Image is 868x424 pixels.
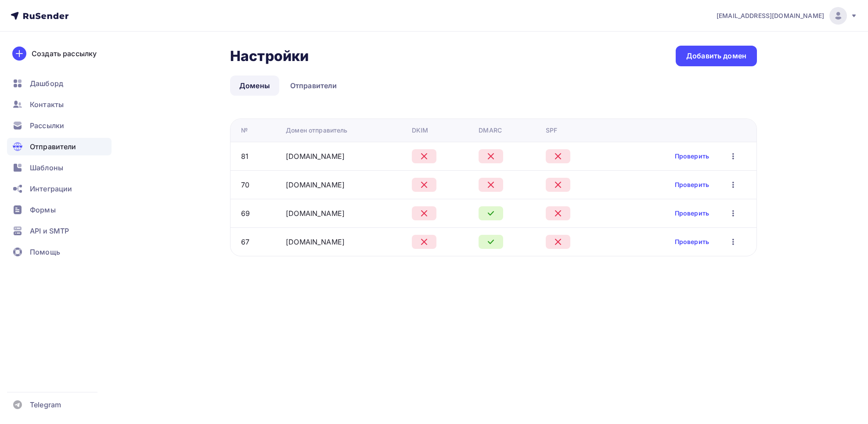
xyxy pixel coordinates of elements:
[30,226,69,236] span: API и SMTP
[241,237,249,247] div: 67
[286,180,345,189] a: [DOMAIN_NAME]
[7,138,112,155] a: Отправители
[230,47,309,65] h2: Настройки
[230,75,279,96] a: Домены
[686,51,746,61] div: Добавить домен
[30,205,56,215] span: Формы
[412,126,429,135] div: DKIM
[241,126,248,135] div: №
[241,208,250,219] div: 69
[281,75,346,96] a: Отправители
[286,237,345,246] a: [DOMAIN_NAME]
[241,180,249,190] div: 70
[241,151,249,162] div: 81
[286,152,345,161] a: [DOMAIN_NAME]
[7,75,112,92] a: Дашборд
[30,162,63,173] span: Шаблоны
[717,7,857,25] a: [EMAIL_ADDRESS][DOMAIN_NAME]
[30,183,72,194] span: Интеграции
[286,126,347,135] div: Домен отправитель
[30,120,64,131] span: Рассылки
[30,141,76,152] span: Отправители
[286,209,345,218] a: [DOMAIN_NAME]
[7,159,112,176] a: Шаблоны
[675,152,709,161] a: Проверить
[30,399,61,410] span: Telegram
[7,117,112,134] a: Рассылки
[675,237,709,246] a: Проверить
[32,48,97,59] div: Создать рассылку
[479,126,502,135] div: DMARC
[30,78,63,89] span: Дашборд
[30,99,64,110] span: Контакты
[7,96,112,113] a: Контакты
[675,209,709,218] a: Проверить
[546,126,557,135] div: SPF
[7,201,112,219] a: Формы
[675,180,709,189] a: Проверить
[30,247,60,257] span: Помощь
[717,11,824,20] span: [EMAIL_ADDRESS][DOMAIN_NAME]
